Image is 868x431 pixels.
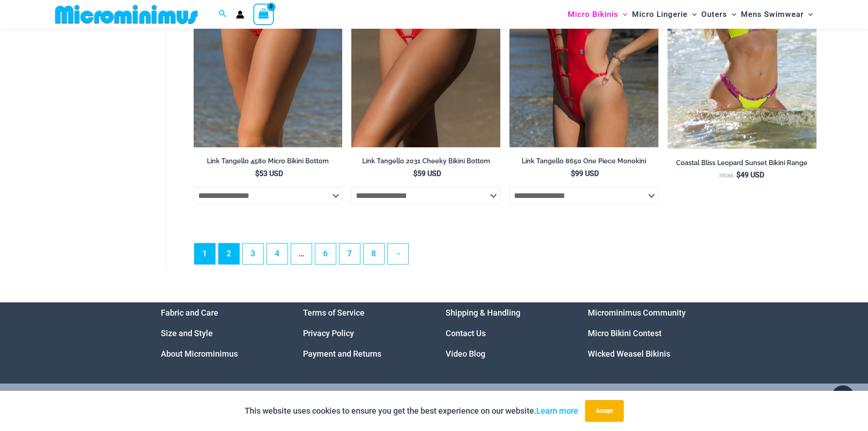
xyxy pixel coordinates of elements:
span: $ [413,169,417,178]
a: Fabric and Care [161,308,218,317]
span: Mens Swimwear [741,3,804,26]
a: Page 6 [315,244,336,264]
a: Page 8 [364,244,384,264]
nav: Product Pagination [194,243,817,270]
bdi: 53 USD [255,169,283,178]
span: Outers [701,3,727,26]
span: Menu Toggle [804,3,813,26]
bdi: 49 USD [736,171,764,179]
a: Wicked Weasel Bikinis [588,349,670,358]
aside: Footer Widget 1 [161,302,281,364]
a: Privacy Policy [303,328,354,338]
a: About Microminimus [161,349,238,358]
a: Account icon link [236,10,244,19]
a: Micro BikinisMenu ToggleMenu Toggle [565,3,630,26]
a: Page 2 [219,244,239,264]
a: View Shopping Cart, empty [253,4,274,25]
button: Accept [585,400,624,422]
a: Micro Bikini Contest [588,328,662,338]
span: … [291,244,312,264]
span: From: [719,173,734,179]
a: Page 7 [339,244,360,264]
a: Link Tangello 8650 One Piece Monokini [509,157,658,169]
span: Page 1 [195,244,215,264]
a: Shipping & Handling [446,308,520,317]
a: Page 3 [243,244,263,264]
nav: Menu [588,302,708,364]
a: Micro LingerieMenu ToggleMenu Toggle [630,3,699,26]
aside: Footer Widget 4 [588,302,708,364]
nav: Menu [303,302,423,364]
span: Micro Bikinis [568,3,618,26]
a: Microminimus Community [588,308,686,317]
span: Micro Lingerie [632,3,688,26]
a: Mens SwimwearMenu ToggleMenu Toggle [739,3,815,26]
p: This website uses cookies to ensure you get the best experience on our website. [245,404,578,418]
nav: Site Navigation [564,1,817,27]
a: Link Tangello 2031 Cheeky Bikini Bottom [351,157,500,169]
a: Size and Style [161,328,213,338]
a: Contact Us [446,328,486,338]
span: $ [571,169,575,178]
bdi: 59 USD [413,169,441,178]
a: Terms of Service [303,308,365,317]
span: $ [736,171,740,179]
h2: Link Tangello 8650 One Piece Monokini [509,157,658,166]
a: Link Tangello 4580 Micro Bikini Bottom [194,157,343,169]
nav: Menu [161,302,281,364]
aside: Footer Widget 3 [446,302,565,364]
a: Page 4 [267,244,288,264]
a: Video Blog [446,349,485,358]
a: Learn more [536,406,578,415]
a: → [388,244,408,264]
h2: Link Tangello 2031 Cheeky Bikini Bottom [351,157,500,166]
bdi: 99 USD [571,169,599,178]
span: Menu Toggle [618,3,627,26]
span: Menu Toggle [688,3,697,26]
nav: Menu [446,302,565,364]
a: OutersMenu ToggleMenu Toggle [699,3,739,26]
span: Menu Toggle [727,3,736,26]
a: Payment and Returns [303,349,381,358]
h2: Link Tangello 4580 Micro Bikini Bottom [194,157,343,166]
a: Coastal Bliss Leopard Sunset Bikini Range [668,159,817,171]
aside: Footer Widget 2 [303,302,423,364]
h2: Coastal Bliss Leopard Sunset Bikini Range [668,159,817,167]
span: $ [255,169,259,178]
a: Search icon link [219,9,227,20]
img: MM SHOP LOGO FLAT [51,4,201,25]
